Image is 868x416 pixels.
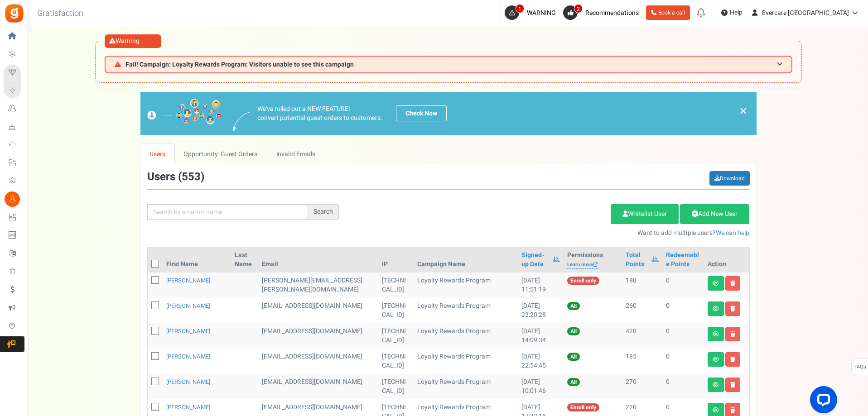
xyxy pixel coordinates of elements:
span: Enroll only [567,403,599,411]
td: 0 [662,273,704,298]
span: All [567,353,580,361]
a: Book a call [646,5,690,20]
td: [PERSON_NAME][EMAIL_ADDRESS][PERSON_NAME][DOMAIN_NAME] [258,273,378,298]
a: Invalid Emails [267,144,324,164]
span: 553 [182,169,201,185]
a: 1 WARNING [505,5,559,20]
th: Action [704,247,749,273]
a: Signed-up Date [521,251,548,269]
td: [DATE] 22:54:45 [518,349,564,374]
td: 0 [662,298,704,323]
td: [DATE] 14:09:34 [518,323,564,349]
td: [DATE] 11:51:19 [518,273,564,298]
td: [DATE] 23:20:28 [518,298,564,323]
h3: Users ( ) [147,171,204,183]
i: View details [713,407,719,413]
img: images [147,99,222,128]
a: Whitelist User [611,204,679,224]
i: View details [713,306,719,311]
td: Loyalty Rewards Program [414,273,518,298]
i: View details [713,382,719,387]
td: [TECHNICAL_ID] [378,273,413,298]
a: Total Points [626,251,647,269]
i: Delete user [730,306,735,311]
th: IP [378,247,413,273]
i: Delete user [730,357,735,362]
td: [TECHNICAL_ID] [378,349,413,374]
span: All [567,302,580,310]
td: Loyalty Rewards Program [414,349,518,374]
h3: Gratisfaction [27,5,93,23]
a: Users [140,144,175,164]
td: 260 [622,298,662,323]
i: Delete user [730,407,735,413]
span: 1 [516,4,524,13]
i: Delete user [730,382,735,387]
i: View details [713,281,719,286]
span: 2 [574,4,583,13]
td: 0 [662,374,704,399]
td: [TECHNICAL_ID] [378,374,413,399]
i: Delete user [730,281,735,286]
i: View details [713,357,719,362]
div: Search [308,204,339,220]
td: Loyalty Rewards Program [414,323,518,349]
td: [EMAIL_ADDRESS][DOMAIN_NAME] [258,323,378,349]
td: [EMAIL_ADDRESS][DOMAIN_NAME] [258,298,378,323]
a: Add New User [680,204,749,224]
td: 270 [622,374,662,399]
img: Gratisfaction [4,3,24,24]
td: 185 [622,349,662,374]
div: Warning [105,34,161,48]
a: [PERSON_NAME] [166,403,210,411]
td: [TECHNICAL_ID] [378,298,413,323]
td: Loyalty Rewards Program [414,374,518,399]
td: Loyalty Rewards Program [414,298,518,323]
th: Last Name [231,247,258,273]
span: Enroll only [567,277,599,285]
a: × [739,105,747,116]
th: First Name [163,247,231,273]
a: We can help [716,228,749,238]
span: Help [728,8,743,17]
a: Learn more [567,261,598,269]
a: Help [718,5,746,20]
a: Download [709,171,750,186]
a: [PERSON_NAME] [166,352,210,361]
td: 180 [622,273,662,298]
p: We've rolled out a NEW FEATURE! convert potential guest orders to customers. [257,105,382,123]
span: WARNING [527,8,556,18]
td: [TECHNICAL_ID] [378,323,413,349]
input: Search by email or name [147,204,308,220]
span: All [567,378,580,386]
a: Opportunity: Guest Orders [174,144,266,164]
i: Delete user [730,331,735,337]
img: images [233,112,251,131]
span: Evercare [GEOGRAPHIC_DATA] [762,8,849,18]
span: FAQs [854,359,866,376]
i: View details [713,331,719,337]
a: Redeemable Points [666,251,700,269]
span: Fail! Campaign: Loyalty Rewards Program: Visitors unable to see this campaign [125,61,354,68]
a: Check Now [396,105,447,121]
td: [EMAIL_ADDRESS][DOMAIN_NAME] [258,349,378,374]
td: [EMAIL_ADDRESS][DOMAIN_NAME] [258,374,378,399]
span: Recommendations [585,8,639,18]
th: Email [258,247,378,273]
a: [PERSON_NAME] [166,301,210,310]
td: 420 [622,323,662,349]
a: [PERSON_NAME] [166,276,210,285]
span: All [567,327,580,335]
a: 2 Recommendations [563,5,642,20]
td: 0 [662,349,704,374]
td: 0 [662,323,704,349]
th: Permissions [564,247,622,273]
th: Campaign Name [414,247,518,273]
a: [PERSON_NAME] [166,378,210,386]
p: Want to add multiple users? [352,229,750,238]
a: [PERSON_NAME] [166,327,210,335]
td: [DATE] 10:01:46 [518,374,564,399]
